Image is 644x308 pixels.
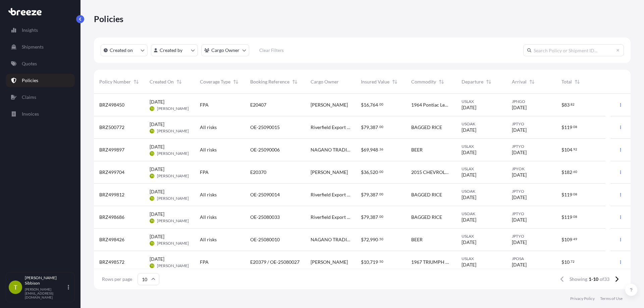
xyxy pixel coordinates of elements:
[379,103,383,106] span: 00
[370,170,378,175] span: 520
[151,44,198,56] button: createdBy Filter options
[250,259,300,265] span: E20379 / OE-25080027
[391,78,399,86] button: Sort
[200,146,217,153] span: All risks
[572,238,573,240] span: .
[250,191,280,198] span: OE-25090014
[6,107,75,121] a: Invoices
[523,44,624,56] input: Search Policy or Shipment ID...
[232,78,240,86] button: Sort
[512,211,551,217] span: JPTYO
[512,261,527,268] span: [DATE]
[573,171,577,173] span: 60
[570,296,595,301] a: Privacy Policy
[512,189,551,194] span: JPTYO
[564,147,572,152] span: 104
[364,260,369,264] span: 10
[411,78,436,85] span: Commodity
[151,240,154,247] span: TS
[572,171,573,173] span: .
[6,40,75,54] a: Shipments
[311,259,348,265] span: [PERSON_NAME]
[370,260,378,264] span: 719
[462,78,483,85] span: Departure
[311,236,350,243] span: NAGANO TRADING COMPANY [GEOGRAPHIC_DATA]
[150,188,164,195] span: [DATE]
[571,260,575,263] span: 72
[150,166,164,173] span: [DATE]
[150,78,174,85] span: Created On
[411,169,451,176] span: 2015 CHEVROLET CORVETTE STINGRAY
[211,47,239,54] p: Cargo Owner
[462,261,476,268] span: [DATE]
[462,217,476,223] span: [DATE]
[150,233,164,240] span: [DATE]
[200,259,209,265] span: FPA
[14,284,17,291] span: T
[311,102,348,108] span: [PERSON_NAME]
[512,256,551,261] span: JPOSA
[175,78,183,86] button: Sort
[571,103,575,106] span: 82
[512,99,551,104] span: JPNGO
[564,103,570,107] span: 83
[462,234,501,239] span: USLAX
[151,128,154,134] span: TS
[311,214,350,221] span: Riverfield Export Import Inc.
[570,276,587,283] span: Showing
[99,236,124,243] span: BRZ498426
[157,128,189,134] span: [PERSON_NAME]
[564,192,572,197] span: 119
[369,260,370,264] span: ,
[370,237,378,242] span: 990
[311,169,348,176] span: [PERSON_NAME]
[22,77,38,84] p: Policies
[462,121,501,127] span: USOAK
[361,78,389,85] span: Insured Value
[462,211,501,217] span: USOAK
[99,259,124,265] span: BRZ498572
[561,192,564,197] span: $
[311,191,350,198] span: Riverfield Export Import Inc.
[462,194,476,201] span: [DATE]
[99,102,124,108] span: BRZ498450
[561,78,572,85] span: Total
[311,124,350,131] span: Riverfield Export Import Inc.
[561,215,564,220] span: $
[25,275,66,286] p: [PERSON_NAME] Sibbison
[6,23,75,37] a: Insights
[561,125,564,130] span: $
[361,170,364,175] span: $
[528,78,536,86] button: Sort
[379,215,383,218] span: 00
[370,147,378,152] span: 948
[150,121,164,128] span: [DATE]
[200,124,217,131] span: All risks
[512,78,527,85] span: Arrival
[200,236,217,243] span: All risks
[411,191,442,198] span: BAGGED RICE
[573,126,577,128] span: 08
[157,173,189,179] span: [PERSON_NAME]
[369,215,370,220] span: ,
[99,169,124,176] span: BRZ499704
[573,193,577,195] span: 08
[512,194,527,201] span: [DATE]
[250,169,266,176] span: E20370
[250,78,289,85] span: Booking Reference
[101,44,148,56] button: createdOn Filter options
[150,256,164,262] span: [DATE]
[600,296,623,301] p: Terms of Use
[512,217,527,223] span: [DATE]
[361,215,364,220] span: $
[462,104,476,111] span: [DATE]
[22,44,44,50] p: Shipments
[564,170,572,175] span: 182
[512,234,551,239] span: JPTYO
[201,44,249,56] button: cargoOwner Filter options
[311,146,350,153] span: NAGANO TRADING COMPANY [GEOGRAPHIC_DATA]
[512,104,527,111] span: [DATE]
[378,171,379,173] span: .
[370,215,378,220] span: 387
[369,147,370,152] span: ,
